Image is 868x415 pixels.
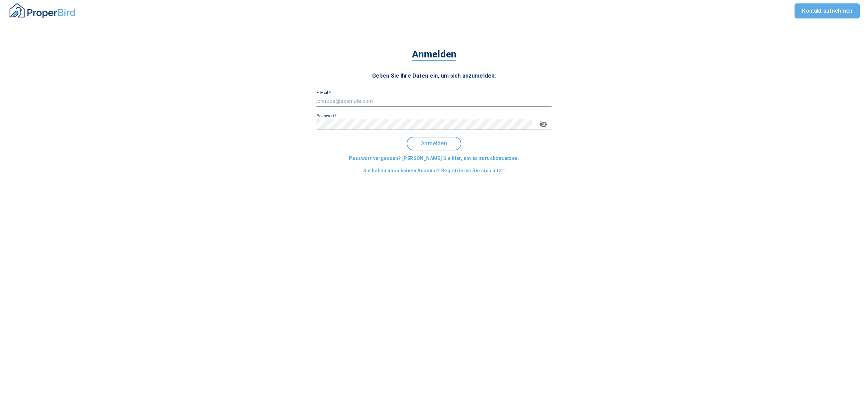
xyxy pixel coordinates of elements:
[407,137,461,150] button: Anmelden
[361,164,508,177] button: Sie haben noch keinen Account? Registrieren Sie sich jetzt!
[8,0,77,22] button: ProperBird Logo and Home Button
[8,2,77,19] img: ProperBird Logo and Home Button
[316,91,331,95] label: E-Mail
[316,114,337,118] label: Passwort
[349,154,519,163] span: Passwort vergessen? [PERSON_NAME] Sie hier, um es zurückzusetzen.
[413,140,455,147] span: Anmelden
[346,152,522,165] button: Passwort vergessen? [PERSON_NAME] Sie hier, um es zurückzusetzen.
[412,49,456,61] span: Anmelden
[372,72,496,79] span: Geben Sie Ihre Daten ein, um sich anzumelden:
[316,96,552,107] input: johndoe@example.com
[363,166,505,175] span: Sie haben noch keinen Account? Registrieren Sie sich jetzt!
[535,116,552,133] button: toggle password visibility
[795,3,860,18] a: Kontakt aufnehmen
